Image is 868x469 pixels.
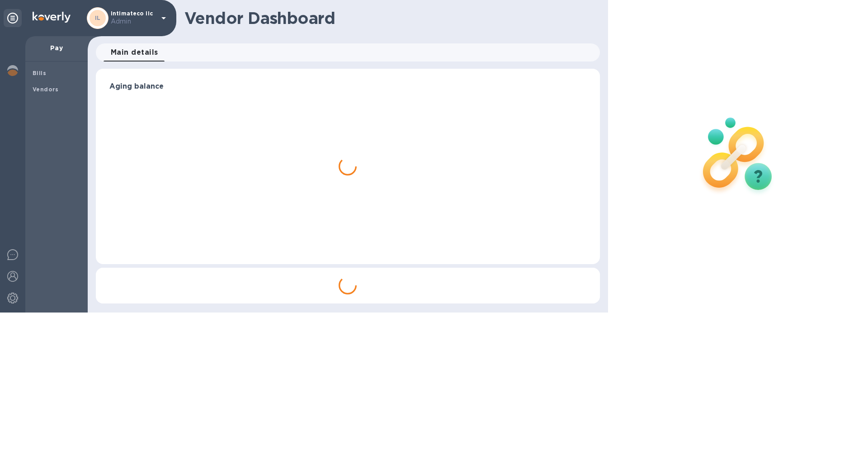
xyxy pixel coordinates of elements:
b: Bills [33,70,46,76]
h1: Vendor Dashboard [184,9,594,28]
span: Main details [111,46,158,59]
p: Pay [33,43,80,52]
p: Admin [111,17,156,26]
img: Logo [33,12,71,23]
h3: Aging balance [109,82,586,91]
p: Intimateco llc [111,10,156,26]
b: IL [95,14,101,21]
div: Unpin categories [4,9,22,27]
b: Vendors [33,86,59,93]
